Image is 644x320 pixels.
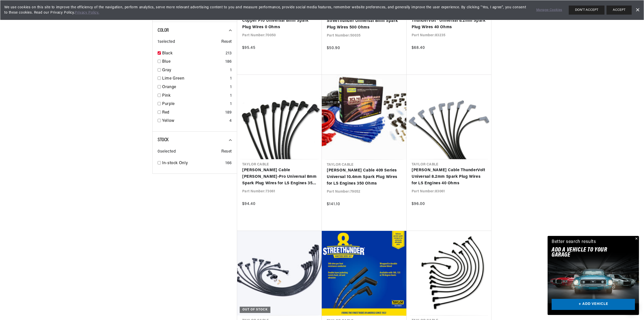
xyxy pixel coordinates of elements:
[225,110,232,116] div: 189
[229,118,232,124] div: 4
[412,167,486,187] a: [PERSON_NAME] Cable ThunderVolt Universal 8.2mm Spark Plug Wires for LS Engines 40 Ohms
[158,137,168,143] span: Stock
[162,93,228,99] a: Pink
[230,101,232,108] div: 1
[569,6,604,15] button: DON'T ACCEPT
[327,167,402,187] a: [PERSON_NAME] Cable 409 Series Universal 10.4mm Spark Plug Wires for LS Engines 350 Ohms
[162,101,228,108] a: Purple
[226,50,232,57] div: 213
[536,8,562,13] a: Manage Cookies
[552,247,622,258] h2: Add A VEHICLE to your garage
[158,39,175,45] span: 1 selected
[75,11,99,15] a: Privacy Policy.
[634,6,641,14] a: Dismiss Banner
[633,236,639,242] button: Close
[230,76,232,82] div: 1
[606,6,632,15] button: ACCEPT
[221,39,232,45] span: Reset
[242,167,317,187] a: [PERSON_NAME] Cable [PERSON_NAME]-Pro Universal 8mm Spark Plug Wires for LS Engines 350 Ohms
[4,5,529,15] span: We use cookies on this site to improve the efficiency of the navigation, perform analytics, serve...
[162,76,228,82] a: Lime Green
[158,28,169,33] span: Color
[242,11,317,31] a: [PERSON_NAME] Cable Tinned Copper Pro Universal 8mm Spark Plug Wires 0 Ohms
[162,67,228,74] a: Gray
[412,11,486,31] a: [PERSON_NAME] Cable ThunderVolt® Universal 8.2mm Spark Plug Wires 40 Ohms
[230,84,232,91] div: 1
[552,299,635,310] a: + ADD VEHICLE
[230,67,232,74] div: 1
[162,118,227,124] a: Yellow
[552,238,596,246] div: Better search results
[225,160,232,167] div: 166
[225,59,232,65] div: 186
[162,59,223,65] a: Blue
[221,149,232,155] span: Reset
[230,93,232,99] div: 1
[162,110,223,116] a: Red
[327,12,402,31] a: [PERSON_NAME] Cable StreeThunder Universal 8mm Spark Plug Wires 500 Ohms
[158,149,176,155] span: 0 selected
[162,160,223,167] a: In-stock Only
[162,50,224,57] a: Black
[162,84,228,91] a: Orange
